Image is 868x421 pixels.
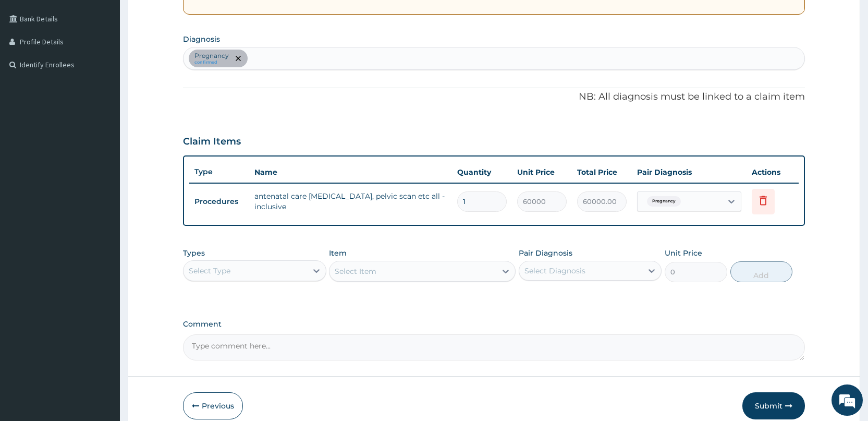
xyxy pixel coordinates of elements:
th: Unit Price [512,162,572,183]
h3: Claim Items [183,136,241,148]
div: Chat with us now [54,58,175,72]
th: Actions [747,162,799,183]
button: Add [730,261,792,282]
button: Submit [742,392,805,419]
p: NB: All diagnosis must be linked to a claim item [183,90,805,104]
label: Pair Diagnosis [519,248,572,258]
th: Name [249,162,452,183]
label: Unit Price [665,248,702,258]
span: We're online! [60,131,144,237]
label: Types [183,249,205,258]
td: Procedures [189,192,249,211]
th: Type [189,162,249,182]
div: Select Type [189,266,230,276]
small: confirmed [194,60,229,65]
td: antenatal care [MEDICAL_DATA], pelvic scan etc all -inclusive [249,186,452,217]
img: d_794563401_company_1708531726252_794563401 [19,52,42,78]
div: Select Diagnosis [524,266,585,276]
span: Pregnancy [647,196,681,207]
span: remove selection option [234,54,243,63]
th: Total Price [572,162,632,183]
div: Minimize live chat window [171,5,196,30]
th: Pair Diagnosis [632,162,747,183]
textarea: Type your message and hit 'Enter' [5,285,199,321]
label: Comment [183,320,805,329]
button: Previous [183,392,243,419]
p: Pregnancy [194,52,229,60]
label: Diagnosis [183,34,220,44]
th: Quantity [452,162,512,183]
label: Item [329,248,347,258]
